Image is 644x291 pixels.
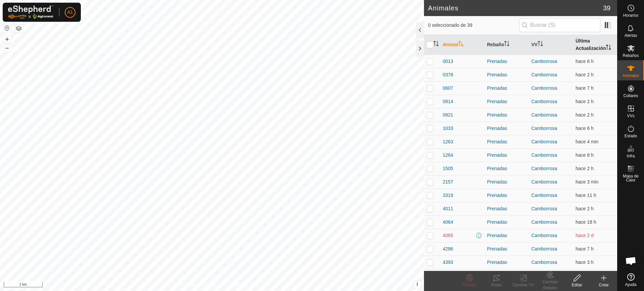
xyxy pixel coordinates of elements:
[428,22,519,29] span: 0 seleccionado de 39
[606,46,611,51] p-sorticon: Activar para ordenar
[576,246,594,251] span: 2 sept 2025, 5:37
[625,283,637,287] span: Ayuda
[487,205,526,212] div: Prenadas
[67,9,73,16] span: A1
[440,35,484,55] th: Animal
[531,193,557,198] a: Camborrosa
[504,42,509,47] p-sorticon: Activar para ordenar
[487,219,526,226] div: Prenadas
[531,152,557,158] a: Camborrosa
[443,232,453,239] span: 4065
[487,58,526,65] div: Prenadas
[576,72,594,77] span: 2 sept 2025, 9:52
[576,179,598,185] span: 2 sept 2025, 12:38
[443,178,453,186] span: 2157
[618,271,644,289] a: Ayuda
[487,112,526,119] div: Prenadas
[487,138,526,145] div: Prenadas
[510,282,537,288] div: Cambiar VV
[531,59,557,64] a: Camborrosa
[576,219,596,225] span: 1 sept 2025, 18:22
[576,126,594,131] span: 2 sept 2025, 6:37
[487,85,526,92] div: Prenadas
[531,166,557,171] a: Camborrosa
[487,98,526,105] div: Prenadas
[487,192,526,199] div: Prenadas
[576,166,594,171] span: 2 sept 2025, 10:37
[459,42,464,47] p-sorticon: Activar para ordenar
[603,3,610,13] span: 39
[443,152,453,159] span: 1264
[623,94,638,98] span: Collares
[531,126,557,131] a: Camborrosa
[531,219,557,225] a: Camborrosa
[538,42,543,47] p-sorticon: Activar para ordenar
[590,282,617,288] div: Crear
[623,74,639,78] span: Animales
[531,206,557,211] a: Camborrosa
[3,44,11,52] button: –
[428,4,603,12] h2: Animales
[576,112,594,118] span: 2 sept 2025, 10:07
[519,18,600,32] input: Buscar (S)
[433,42,439,47] p-sorticon: Activar para ordenar
[531,85,557,91] a: Camborrosa
[563,282,590,288] div: Editar
[443,58,453,65] span: 0013
[487,178,526,186] div: Prenadas
[576,260,594,265] span: 2 sept 2025, 9:37
[627,114,634,118] span: VVs
[8,5,54,19] img: Logo Gallagher
[531,112,557,118] a: Camborrosa
[462,283,477,287] span: Eliminar
[443,125,453,132] span: 1033
[487,232,526,239] div: Prenadas
[576,206,594,211] span: 2 sept 2025, 10:37
[484,35,529,55] th: Rebaño
[487,165,526,172] div: Prenadas
[621,251,641,271] a: Chat abierto
[177,282,216,288] a: Política de Privacidad
[443,112,453,119] span: 0921
[576,193,596,198] span: 2 sept 2025, 1:37
[576,152,594,158] span: 2 sept 2025, 4:07
[3,35,11,43] button: +
[487,71,526,78] div: Prenadas
[443,98,453,105] span: 0914
[3,24,11,32] button: Restablecer Mapa
[625,134,637,138] span: Estado
[443,219,453,226] span: 4064
[414,281,421,288] button: i
[15,24,23,32] button: Capas del Mapa
[576,85,594,91] span: 2 sept 2025, 5:07
[531,179,557,185] a: Camborrosa
[531,139,557,144] a: Camborrosa
[443,85,453,92] span: 0607
[487,259,526,266] div: Prenadas
[576,139,598,144] span: 2 sept 2025, 12:38
[531,246,557,251] a: Camborrosa
[573,35,617,55] th: Última Actualización
[417,281,418,287] span: i
[537,279,563,291] div: Cambiar Rebaño
[531,233,557,238] a: Camborrosa
[487,245,526,252] div: Prenadas
[531,99,557,104] a: Camborrosa
[623,13,638,17] span: Horarios
[531,260,557,265] a: Camborrosa
[443,138,453,145] span: 1263
[443,245,453,252] span: 4286
[443,205,453,212] span: 4011
[224,282,247,288] a: Contáctenos
[443,259,453,266] span: 4393
[487,152,526,159] div: Prenadas
[443,192,453,199] span: 3319
[531,72,557,77] a: Camborrosa
[529,35,573,55] th: VV
[625,33,637,38] span: Alertas
[483,282,510,288] div: Rutas
[576,99,594,104] span: 2 sept 2025, 9:52
[576,233,594,238] span: 31 ago 2025, 9:07
[627,154,635,158] span: Infra
[443,165,453,172] span: 1505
